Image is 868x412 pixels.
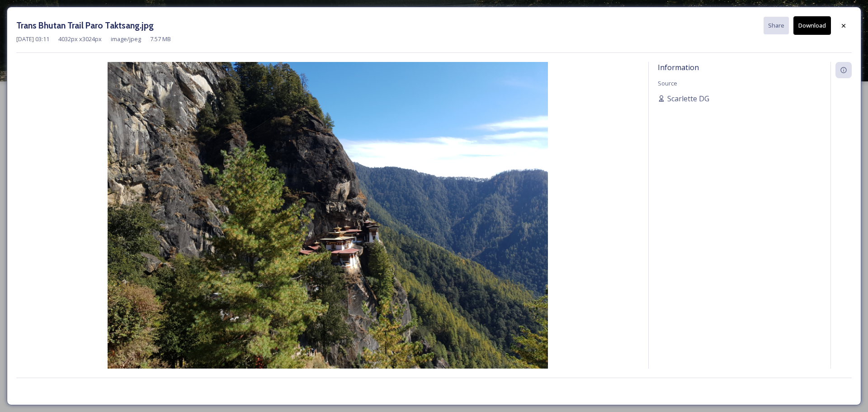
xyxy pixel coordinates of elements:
span: 7.57 MB [150,35,171,43]
span: Scarlette DG [667,93,709,104]
span: Source [658,79,677,87]
button: Share [764,17,789,34]
span: [DATE] 03:11 [16,35,49,43]
button: Download [793,16,831,35]
span: 4032 px x 3024 px [58,35,102,43]
h3: Trans Bhutan Trail Paro Taktsang.jpg [16,19,154,32]
span: Information [658,62,699,72]
span: image/jpeg [111,35,141,43]
img: Trans%20Bhutan%20Trail%20Paro%20Taktsang.jpg [16,62,639,393]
